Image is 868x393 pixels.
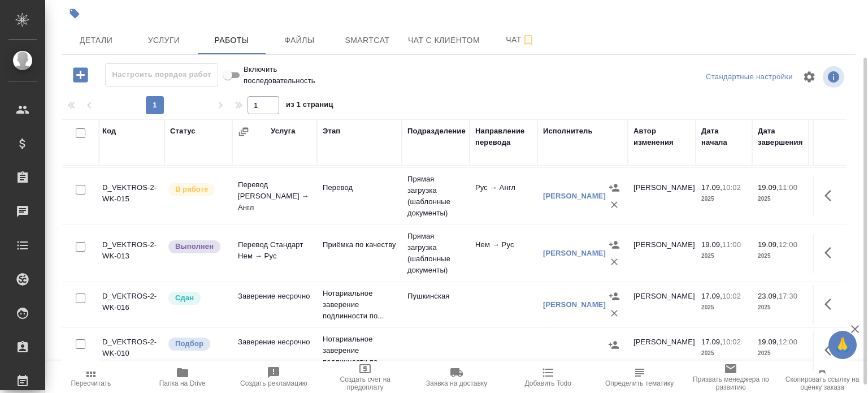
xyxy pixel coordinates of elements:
[244,64,315,87] span: Включить последовательность
[722,338,741,346] p: 10:02
[167,336,227,352] div: Можно подбирать исполнителей
[402,225,470,282] td: Прямая загрузка (шаблонные документы)
[97,285,164,325] td: D_VEKTROS-2-WK-016
[701,183,722,192] p: 17.09,
[525,379,571,387] span: Добавить Todo
[606,253,623,270] button: Удалить
[628,285,696,325] td: [PERSON_NAME]
[232,285,317,325] td: Заверение несрочно
[818,239,845,266] button: Здесь прячутся важные кнопки
[703,68,796,86] div: split button
[796,63,823,90] span: Настроить таблицу
[758,183,779,192] p: 19.09,
[137,361,228,393] button: Папка на Drive
[159,379,206,387] span: Папка на Drive
[606,179,623,196] button: Назначить
[323,239,396,251] p: Приёмка по качеству
[271,126,295,137] div: Услуга
[175,241,214,252] p: Выполнен
[286,98,333,114] span: из 1 страниц
[722,240,741,249] p: 11:00
[319,361,411,393] button: Создать счет на предоплату
[701,302,747,313] p: 2025
[701,240,722,249] p: 19.09,
[323,126,340,137] div: Этап
[402,285,470,325] td: Пушкинская
[175,184,208,195] p: В работе
[633,126,690,148] div: Автор изменения
[823,66,847,88] span: Посмотреть информацию
[722,183,741,192] p: 10:02
[818,291,845,318] button: Здесь прячутся важные кнопки
[470,234,537,273] td: Нем → Рус
[543,249,606,257] a: [PERSON_NAME]
[470,176,537,216] td: Рус → Англ
[692,375,770,391] span: Призвать менеджера по развитию
[502,361,594,393] button: Добавить Todo
[493,33,548,47] span: Чат
[779,292,797,300] p: 17:30
[137,33,191,47] span: Услуги
[323,182,396,193] p: Перевод
[62,1,87,26] button: Добавить тэг
[543,300,606,309] a: [PERSON_NAME]
[407,126,466,137] div: Подразделение
[45,361,137,393] button: Пересчитать
[758,348,803,359] p: 2025
[402,168,470,224] td: Прямая загрузка (шаблонные документы)
[776,361,868,393] button: Скопировать ссылку на оценку заказа
[701,338,722,346] p: 17.09,
[758,338,779,346] p: 19.09,
[758,251,803,262] p: 2025
[205,33,259,47] span: Работы
[779,338,797,346] p: 12:00
[232,234,317,273] td: Перевод Стандарт Нем → Рус
[628,331,696,370] td: [PERSON_NAME]
[232,174,317,219] td: Перевод [PERSON_NAME] → Англ
[65,63,96,87] button: Добавить работу
[701,193,747,205] p: 2025
[758,302,803,313] p: 2025
[685,361,776,393] button: Призвать менеджера по развитию
[175,338,203,349] p: Подбор
[175,292,194,304] p: Сдан
[722,292,741,300] p: 10:02
[701,126,747,148] div: Дата начала
[628,234,696,273] td: [PERSON_NAME]
[411,361,502,393] button: Заявка на доставку
[238,126,249,137] button: Сгруппировать
[758,126,803,148] div: Дата завершения
[240,379,307,387] span: Создать рекламацию
[543,126,593,137] div: Исполнитель
[818,182,845,209] button: Здесь прячутся важные кнопки
[606,236,623,253] button: Назначить
[758,292,779,300] p: 23.09,
[326,375,404,391] span: Создать счет на предоплату
[97,176,164,216] td: D_VEKTROS-2-WK-015
[170,126,196,137] div: Статус
[779,240,797,249] p: 12:00
[71,379,111,387] span: Пересчитать
[323,334,396,368] p: Нотариальное заверение подлинности по...
[323,288,396,322] p: Нотариальное заверение подлинности по...
[758,193,803,205] p: 2025
[167,182,227,197] div: Исполнитель выполняет работу
[828,331,857,359] button: 🙏
[167,291,227,306] div: Менеджер проверил работу исполнителя, передает ее на следующий этап
[594,361,685,393] button: Определить тематику
[818,336,845,364] button: Здесь прячутся важные кнопки
[69,33,123,47] span: Детали
[701,251,747,262] p: 2025
[426,379,487,387] span: Заявка на доставку
[97,234,164,273] td: D_VEKTROS-2-WK-013
[232,331,317,370] td: Заверение несрочно
[475,126,532,148] div: Направление перевода
[605,379,674,387] span: Определить тематику
[606,196,623,213] button: Удалить
[628,176,696,216] td: [PERSON_NAME]
[701,292,722,300] p: 17.09,
[543,192,606,200] a: [PERSON_NAME]
[606,305,623,322] button: Удалить
[102,126,116,137] div: Код
[606,288,623,305] button: Назначить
